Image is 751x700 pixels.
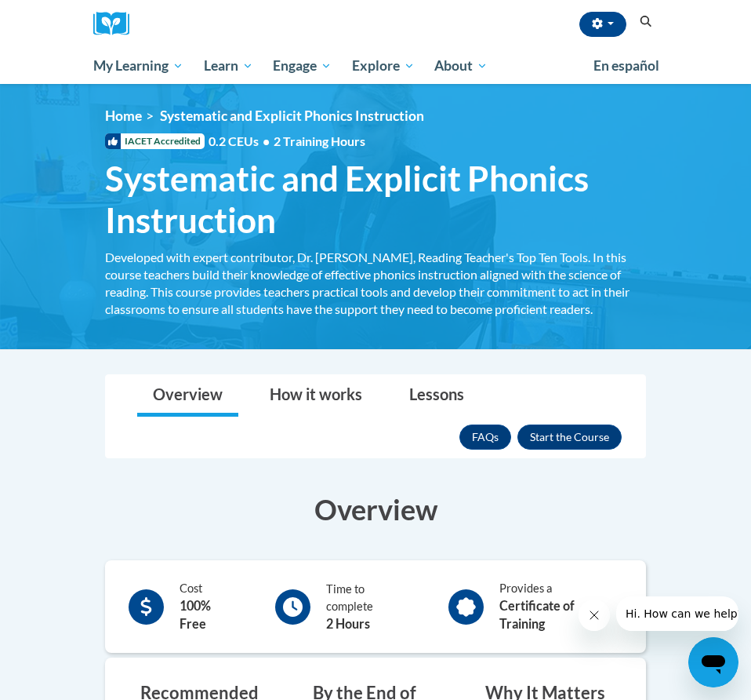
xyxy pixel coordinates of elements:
div: Developed with expert contributor, Dr. [PERSON_NAME], Reading Teacher's Top Ten Tools. In this co... [105,249,646,318]
span: Explore [352,57,415,75]
img: Logo brand [93,12,140,36]
button: Enroll [517,425,622,450]
a: Cox Campus [93,12,140,36]
a: Explore [342,48,425,84]
span: Learn [204,57,253,75]
span: IACET Accredited [105,133,205,149]
b: 100% Free [180,598,211,631]
a: En español [583,49,669,82]
button: Account Settings [579,12,626,37]
span: • [263,133,270,148]
h3: Overview [105,490,646,529]
span: About [434,57,488,75]
div: Time to complete [326,581,414,633]
a: Home [105,108,142,124]
span: My Learning [93,57,183,75]
span: En español [593,57,659,74]
div: Provides a [499,580,622,633]
b: 2 Hours [326,616,370,631]
span: Engage [273,57,332,75]
div: Main menu [82,48,669,84]
div: Cost [180,580,240,633]
span: Systematic and Explicit Phonics Instruction [105,158,646,241]
iframe: Close message [579,600,610,631]
a: Engage [263,48,342,84]
a: About [425,48,499,84]
span: 2 Training Hours [274,133,365,148]
a: Learn [194,48,263,84]
iframe: Button to launch messaging window [688,637,738,687]
a: Overview [137,375,238,417]
iframe: Message from company [616,596,738,631]
a: Lessons [394,375,480,417]
a: FAQs [459,425,511,450]
a: How it works [254,375,378,417]
b: Certificate of Training [499,598,575,631]
button: Search [634,13,658,31]
span: Systematic and Explicit Phonics Instruction [160,108,424,124]
span: 0.2 CEUs [209,133,365,150]
a: My Learning [83,48,194,84]
span: Hi. How can we help? [9,11,127,24]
